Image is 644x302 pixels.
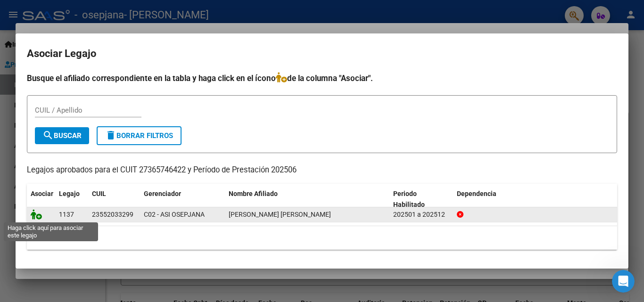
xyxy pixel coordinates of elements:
span: Legajo [59,190,80,197]
mat-icon: delete [105,130,116,141]
datatable-header-cell: Dependencia [453,184,618,215]
datatable-header-cell: Gerenciador [140,184,225,215]
button: Buscar [35,127,89,144]
span: Nombre Afiliado [229,190,278,197]
span: Buscar [42,131,82,140]
span: Inicio [37,239,58,245]
datatable-header-cell: Nombre Afiliado [225,184,389,215]
p: Legajos aprobados para el CUIT 27365746422 y Período de Prestación 202506 [27,164,617,176]
p: Hola! [GEOGRAPHIC_DATA] [19,67,170,115]
datatable-header-cell: Legajo [55,184,88,215]
span: Mensajes [126,239,157,245]
span: 1137 [59,211,74,218]
div: Envíanos un mensaje [9,143,179,169]
span: Periodo Habilitado [393,190,425,208]
button: Borrar Filtros [97,126,182,145]
span: Borrar Filtros [105,131,173,140]
span: C02 - ASI OSEPJANA [144,211,205,218]
span: Asociar [31,190,53,197]
span: MARION HERRERA IGNACIO SANTINO [229,211,331,218]
span: Dependencia [457,190,496,197]
mat-icon: search [42,130,54,141]
span: Gerenciador [144,190,181,197]
p: Necesitás ayuda? [19,115,170,131]
div: Envíanos un mensaje [19,151,157,161]
div: 202501 a 202512 [393,209,449,220]
datatable-header-cell: Asociar [27,184,55,215]
div: 1 registros [27,226,617,250]
div: 23552033299 [92,209,133,220]
iframe: Intercom live chat [612,270,635,293]
span: CUIL [92,190,106,197]
button: Mensajes [94,215,189,253]
h4: Busque el afiliado correspondiente en la tabla y haga click en el ícono de la columna "Asociar". [27,72,617,84]
datatable-header-cell: Periodo Habilitado [389,184,453,215]
div: Cerrar [162,15,179,32]
h2: Asociar Legajo [27,45,617,63]
datatable-header-cell: CUIL [88,184,140,215]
